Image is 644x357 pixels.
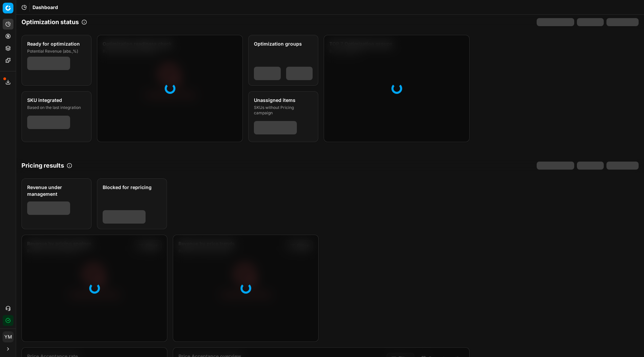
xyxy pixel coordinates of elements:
h2: Pricing results [21,161,64,170]
span: Dashboard [33,4,58,11]
div: Blocked for repricing [103,184,160,191]
div: SKUs without Pricing campaign [254,105,311,116]
button: YM [3,332,13,342]
div: Unassigned items [254,97,311,104]
span: YM [3,332,13,342]
nav: breadcrumb [33,4,58,11]
h2: Optimization status [21,17,79,27]
div: Ready for optimization [27,41,85,47]
div: Based on the last integration [27,105,85,110]
div: Revenue under management [27,184,85,197]
div: SKU integrated [27,97,85,104]
div: Potential Revenue (abs.,%) [27,49,85,54]
div: Optimization groups [254,41,311,47]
